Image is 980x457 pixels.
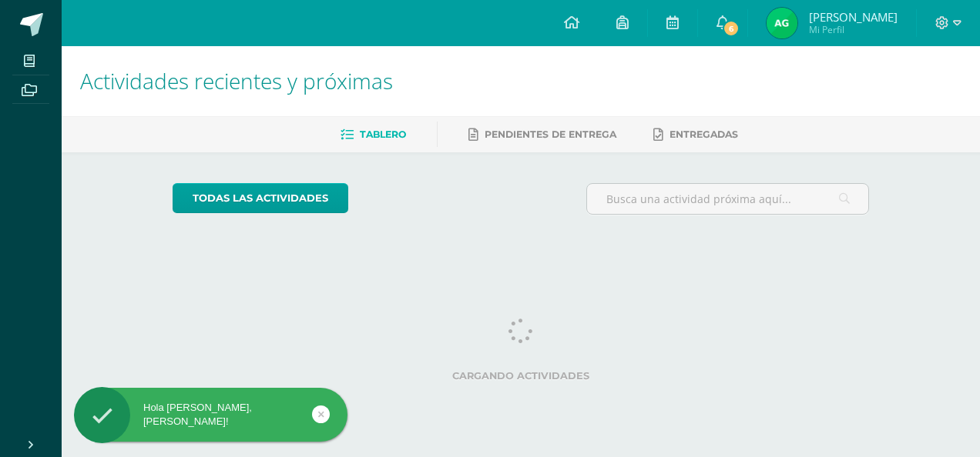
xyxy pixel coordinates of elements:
[341,122,406,147] a: Tablero
[80,66,393,95] span: Actividades recientes y próximas
[767,8,797,38] img: c258e8c1e4c0e54981bf318810a32cac.png
[809,9,898,25] span: [PERSON_NAME]
[360,128,406,140] span: Tablero
[587,184,869,214] input: Busca una actividad próxima aquí...
[74,401,347,429] div: Hola [PERSON_NAME], [PERSON_NAME]!
[653,122,738,147] a: Entregadas
[723,20,740,37] span: 6
[173,370,870,382] label: Cargando actividades
[809,23,898,36] span: Mi Perfil
[485,128,616,140] span: Pendientes de entrega
[468,122,616,147] a: Pendientes de entrega
[670,128,738,140] span: Entregadas
[173,183,348,213] a: todas las Actividades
